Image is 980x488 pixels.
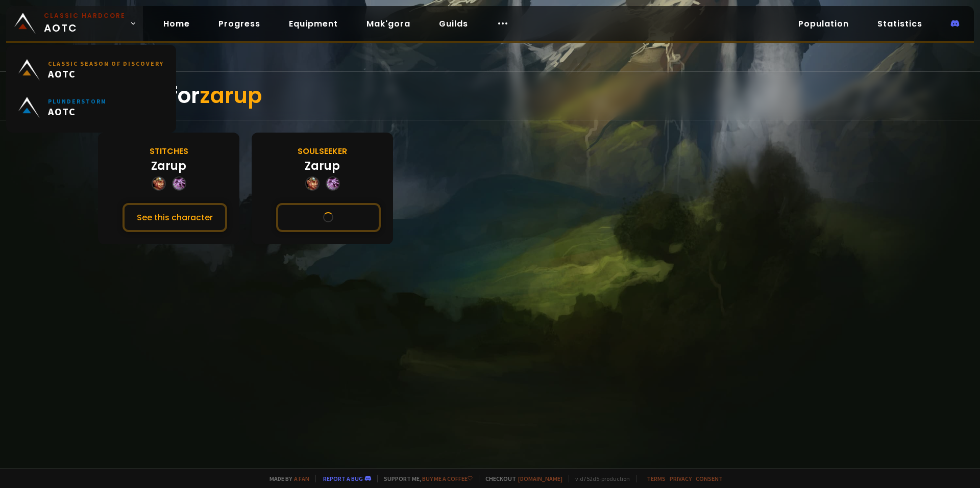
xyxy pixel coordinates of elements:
span: Support me, [377,475,473,482]
a: Report a bug [323,475,363,482]
a: [DOMAIN_NAME] [518,475,562,482]
button: See this character [276,203,381,232]
a: Guilds [431,13,476,34]
a: PlunderstormAOTC [12,89,170,126]
a: Population [790,13,857,34]
small: Classic Hardcore [44,11,126,20]
span: Checkout [479,475,562,482]
a: Statistics [869,13,930,34]
span: AOTC [48,105,107,118]
small: Classic Season of Discovery [48,60,164,67]
div: Stitches [150,145,188,158]
a: Consent [696,475,723,482]
span: zarup [200,81,262,111]
div: Soulseeker [298,145,347,158]
a: Privacy [670,475,692,482]
a: Classic HardcoreAOTC [6,6,143,41]
a: Progress [210,13,268,34]
a: Home [155,13,198,34]
div: Zarup [305,158,340,174]
div: Zarup [151,158,186,174]
a: Buy me a coffee [422,475,473,482]
a: Equipment [281,13,346,34]
span: Made by [263,475,309,482]
span: AOTC [44,11,126,36]
span: AOTC [48,67,164,80]
span: v. d752d5 - production [569,475,630,482]
a: a fan [294,475,309,482]
a: Classic Season of DiscoveryAOTC [12,51,170,89]
a: Terms [647,475,666,482]
a: Mak'gora [358,13,419,34]
button: See this character [122,203,227,232]
div: Result for [98,72,882,120]
small: Plunderstorm [48,97,107,105]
